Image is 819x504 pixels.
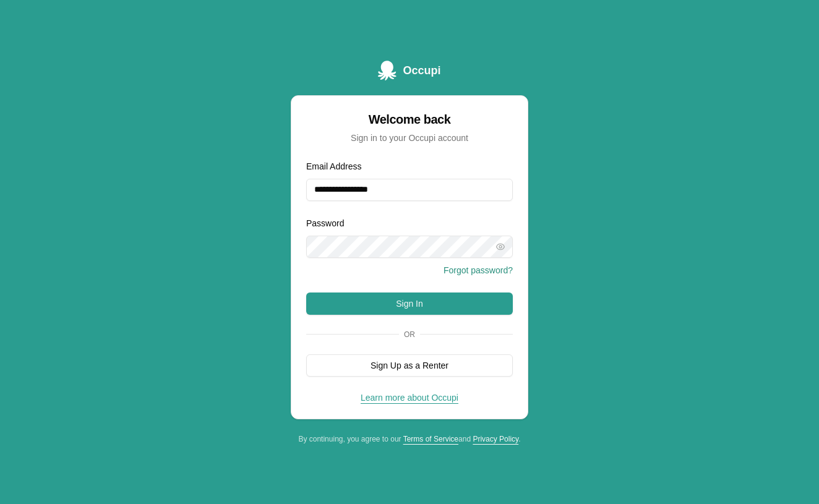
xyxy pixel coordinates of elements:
button: Sign Up as a Renter [306,354,513,377]
label: Email Address [306,161,361,171]
label: Password [306,218,344,228]
button: Sign In [306,293,513,315]
span: Or [399,330,420,340]
a: Terms of Service [403,435,458,443]
a: Privacy Policy [473,435,518,443]
button: Forgot password? [444,264,513,276]
span: Occupi [403,62,440,79]
div: By continuing, you agree to our and . [291,434,528,444]
div: Welcome back [306,111,513,128]
a: Learn more about Occupi [361,393,458,403]
a: Occupi [378,61,440,80]
div: Sign in to your Occupi account [306,132,513,144]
